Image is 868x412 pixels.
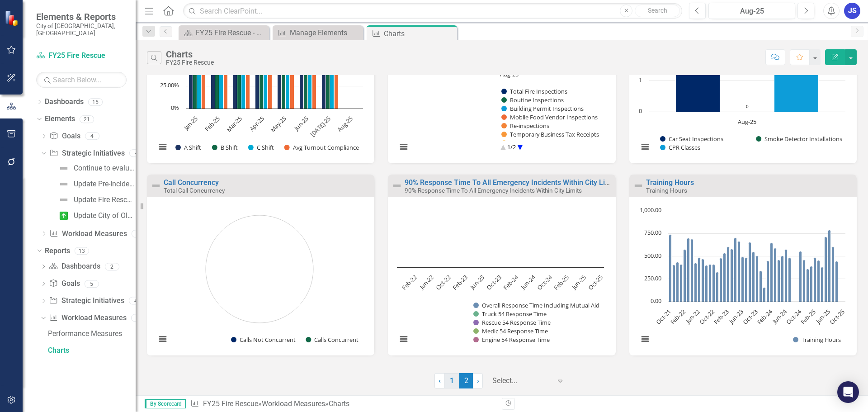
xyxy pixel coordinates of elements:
[384,28,455,39] div: Charts
[164,178,219,187] a: Call Concurrency
[45,246,70,256] a: Reports
[813,257,816,302] path: Feb-25, 483.34. Training Hours.
[485,273,503,291] text: Oct-23
[74,196,136,204] div: Update Fire Rescue Standard Operating Procedures
[813,308,831,326] text: Jun-25
[88,98,103,106] div: 15
[766,260,769,302] path: Jan-24, 448.91. Training Hours.
[730,249,733,302] path: Mar-23, 580.44. Training Hours.
[434,273,453,291] text: Oct-22
[459,373,473,388] span: 2
[306,336,359,344] button: Show Calls Concurrent
[171,104,179,112] text: 0%
[468,273,486,291] text: Jun-23
[646,178,694,187] a: Training Hours
[145,399,186,408] span: By Scorecard
[519,273,537,291] text: Jun-24
[746,103,749,109] text: 0
[48,330,136,338] div: Performance Measures
[151,14,370,161] div: Chart. Highcharts interactive chart.
[660,143,701,152] button: Show CPR Classes
[774,248,776,302] path: Mar-24, 587.48. Training Hours.
[501,122,549,130] button: Show Re-inspections
[639,333,651,346] button: View chart menu, Chart
[183,3,682,19] input: Search ClearPoint...
[36,22,127,37] small: City of [GEOGRAPHIC_DATA], [GEOGRAPHIC_DATA]
[763,287,765,302] path: Dec-23, 155.24. Training Hours.
[738,118,756,126] text: Aug-25
[690,239,693,302] path: Apr-22, 689.78. Training Hours.
[683,249,686,302] path: Feb-22, 574.02. Training Hours.
[284,143,359,152] button: Show Avg Turnout Compliance
[586,273,604,291] text: Oct-25
[810,266,812,302] path: Jan-25, 392.24. Training Hours.
[203,114,222,133] text: Feb-25
[74,212,136,220] div: Update City of Oldsmar Emergency Operations Plan
[510,139,567,147] text: Building Plan Reviews
[552,273,571,292] text: Feb-25
[635,5,680,17] button: Search
[676,262,679,302] path: Dec-21, 437.34. Training Hours.
[156,333,169,346] button: View chart menu, Chart
[473,318,552,327] button: Show Rescue 54 Response Time
[151,14,368,161] svg: Interactive chart
[755,256,758,302] path: Oct-23, 503.1. Training Hours.
[36,72,127,88] input: Search Below...
[397,333,410,346] button: View chart menu, Chart
[439,376,441,385] span: ‹
[212,143,238,152] button: Show B Shift
[745,257,747,302] path: Jul-23, 483.7. Training Hours.
[248,143,274,152] button: Show C Shift
[634,14,852,161] div: Chart. Highcharts interactive chart.
[175,143,202,152] button: Show A Shift
[166,59,214,66] div: FY25 Fire Rescue
[648,7,667,14] span: Search
[392,14,609,161] svg: Interactive chart
[781,256,783,302] path: May-24, 504.34. Training Hours.
[132,230,146,237] div: 13
[131,314,146,322] div: 2
[105,263,119,270] div: 2
[712,6,792,17] div: Aug-25
[473,310,547,318] button: Show Truck 54 Response Time
[644,251,661,260] text: 500.00
[501,96,563,104] button: Show Routine Inspections
[405,178,619,187] a: 90% Response Time To All Emergency Incidents Within City Limits
[639,107,642,115] text: 0
[737,241,740,302] path: May-23, 661.81. Training Hours.
[56,177,136,191] a: Update Pre-Incident Plans
[58,210,69,221] img: On Target
[821,267,823,302] path: Apr-25, 380.64. Training Hours.
[49,296,124,306] a: Strategic Initiatives
[570,273,588,291] text: Jun-25
[844,3,860,19] button: JS
[793,336,841,344] button: Show Training Hours
[726,308,745,326] text: Jun-23
[755,307,774,326] text: Feb-24
[756,135,842,143] button: Show Smoke Detector Installations
[56,193,136,207] a: Update Fire Rescue Standard Operating Procedures
[85,133,99,140] div: 4
[129,297,143,305] div: 4
[292,114,310,133] text: Jun-25
[698,308,716,326] text: Oct-22
[708,264,711,302] path: Sep-22, 412.77. Training Hours.
[719,258,722,302] path: Dec-22, 481.17. Training Hours.
[651,297,661,305] text: 0.00
[400,273,419,292] text: Feb-22
[49,131,80,142] a: Goals
[701,259,704,302] path: Jul-22, 470.44. Training Hours.
[58,179,69,189] img: Not Defined
[668,308,687,326] text: Feb-22
[629,175,857,355] div: Double-Click to Edit
[58,163,69,174] img: Not Defined
[770,242,773,302] path: Feb-24, 649.81. Training Hours.
[129,150,144,157] div: 4
[708,3,795,19] button: Aug-25
[225,114,244,133] text: Mar-25
[687,238,689,302] path: Mar-22, 699.17. Training Hours.
[634,14,850,161] svg: Interactive chart
[392,206,611,353] div: Chart. Highcharts interactive chart.
[835,261,838,302] path: Aug-25, 445.93. Training Hours.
